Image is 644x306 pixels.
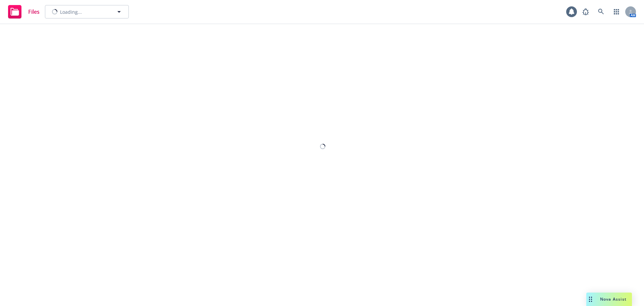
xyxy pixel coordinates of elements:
button: Nova Assist [586,293,632,306]
span: Files [28,9,40,14]
a: Switch app [610,5,623,18]
span: Loading... [60,8,82,15]
a: Files [5,2,42,21]
a: Search [594,5,608,18]
span: Nova Assist [600,296,627,302]
a: Report a Bug [579,5,592,18]
div: Drag to move [586,293,595,306]
button: Loading... [45,5,129,18]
